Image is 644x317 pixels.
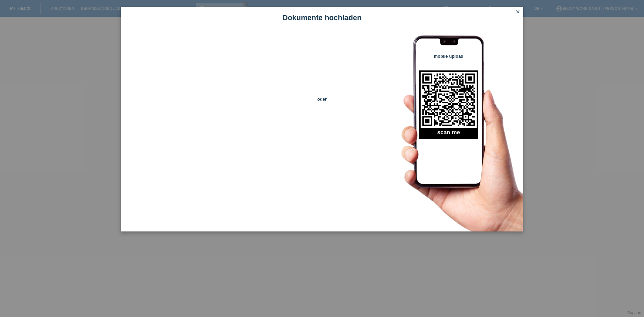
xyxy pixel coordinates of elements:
[514,8,522,16] a: close
[515,9,521,14] i: close
[419,129,478,139] h2: scan me
[131,45,310,213] iframe: Upload
[419,54,478,59] h4: mobile upload
[121,13,523,22] h1: Dokumente hochladen
[310,96,334,103] span: oder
